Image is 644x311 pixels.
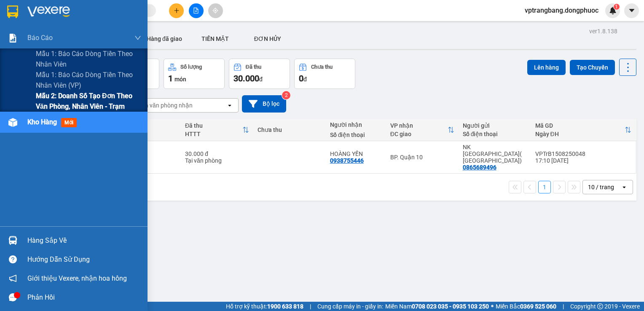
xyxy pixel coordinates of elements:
[140,29,189,49] button: Hàng đã giao
[282,91,290,99] sup: 2
[310,302,311,311] span: |
[185,131,242,137] div: HTTT
[491,305,494,308] span: ⚪️
[299,73,303,83] span: 0
[330,157,364,164] div: 0938755446
[9,293,17,301] span: message
[134,101,193,110] div: Chọn văn phòng nhận
[212,8,218,13] span: aim
[615,4,618,10] span: 1
[189,3,204,18] button: file-add
[624,3,639,18] button: caret-down
[9,255,17,263] span: question-circle
[134,35,141,41] span: down
[527,60,566,75] button: Lên hàng
[412,303,489,310] strong: 0708 023 035 - 0935 103 250
[259,76,263,83] span: đ
[386,119,459,141] th: Toggle SortBy
[226,302,303,311] span: Hỗ trợ kỹ thuật:
[463,122,527,129] div: Người gửi
[621,184,628,190] svg: open
[563,302,564,311] span: |
[588,183,614,191] div: 10 / trang
[385,302,489,311] span: Miền Nam
[9,274,17,282] span: notification
[226,102,233,109] svg: open
[535,122,625,129] div: Mã GD
[8,236,17,245] img: warehouse-icon
[185,150,249,157] div: 30.000 đ
[496,302,556,311] span: Miền Bắc
[294,59,355,89] button: Chưa thu0đ
[27,32,53,43] span: Báo cáo
[390,154,454,161] div: BP. Quận 10
[254,35,281,42] span: ĐƠN HỦY
[164,59,225,89] button: Số lượng1món
[258,126,322,133] div: Chưa thu
[267,303,303,310] strong: 1900 633 818
[463,131,527,137] div: Số điện thoại
[8,34,17,43] img: solution-icon
[181,119,253,141] th: Toggle SortBy
[27,118,57,126] span: Kho hàng
[538,181,551,193] button: 1
[520,303,556,310] strong: 0369 525 060
[7,5,18,18] img: logo-vxr
[208,3,223,18] button: aim
[463,144,527,164] div: NK SÀI GÒN( LỘC HƯNG)
[201,35,229,42] span: TIỀN MẶT
[27,273,127,284] span: Giới thiệu Vexere, nhận hoa hồng
[535,150,631,157] div: VPTrB1508250048
[27,234,141,247] div: Hàng sắp về
[570,60,615,75] button: Tạo Chuyến
[185,122,242,129] div: Đã thu
[609,7,617,14] img: icon-new-feature
[168,73,173,83] span: 1
[531,119,636,141] th: Toggle SortBy
[535,131,625,137] div: Ngày ĐH
[303,76,307,83] span: đ
[174,76,186,83] span: món
[518,5,605,16] span: vptrangbang.dongphuoc
[390,131,448,137] div: ĐC giao
[174,8,180,13] span: plus
[229,59,290,89] button: Đã thu30.000đ
[614,4,620,10] sup: 1
[27,291,141,304] div: Phản hồi
[180,64,202,70] div: Số lượng
[36,91,141,112] span: Mẫu 2: Doanh số tạo đơn theo Văn phòng, nhân viên - Trạm
[597,303,603,309] span: copyright
[317,302,383,311] span: Cung cấp máy in - giấy in:
[330,150,382,157] div: HOÀNG YẾN
[628,7,636,14] span: caret-down
[36,48,141,70] span: Mẫu 1: Báo cáo dòng tiền theo nhân viên
[61,118,77,127] span: mới
[463,164,496,171] div: 0865689496
[242,95,286,113] button: Bộ lọc
[330,121,382,128] div: Người nhận
[535,157,631,164] div: 17:10 [DATE]
[233,73,259,83] span: 30.000
[193,8,199,13] span: file-add
[390,122,448,129] div: VP nhận
[169,3,184,18] button: plus
[36,70,141,91] span: Mẫu 1: Báo cáo dòng tiền theo nhân viên (VP)
[311,64,333,70] div: Chưa thu
[8,118,17,127] img: warehouse-icon
[330,131,382,138] div: Số điện thoại
[589,27,617,36] div: ver 1.8.138
[27,253,141,266] div: Hướng dẫn sử dụng
[185,157,249,164] div: Tại văn phòng
[246,64,261,70] div: Đã thu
